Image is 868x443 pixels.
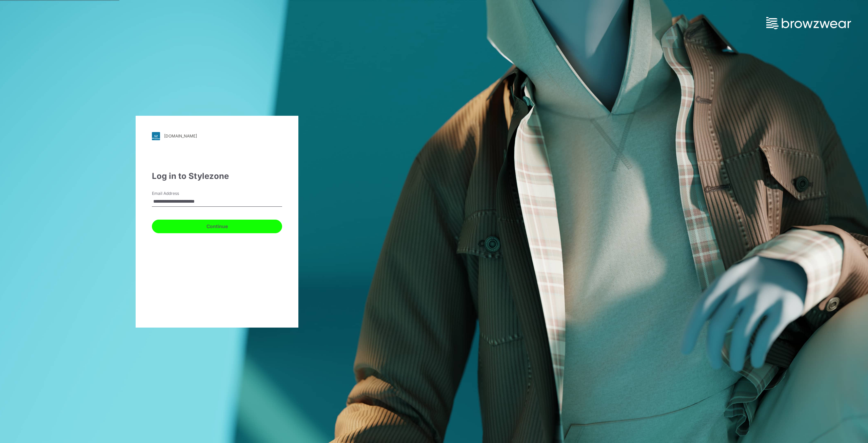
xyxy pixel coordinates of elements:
[766,17,851,29] img: browzwear-logo.73288ffb.svg
[152,190,199,197] label: Email Address
[152,132,282,140] a: [DOMAIN_NAME]
[152,132,160,140] img: svg+xml;base64,PHN2ZyB3aWR0aD0iMjgiIGhlaWdodD0iMjgiIHZpZXdCb3g9IjAgMCAyOCAyOCIgZmlsbD0ibm9uZSIgeG...
[164,133,197,139] div: [DOMAIN_NAME]
[152,220,282,233] button: Continue
[152,170,282,182] div: Log in to Stylezone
